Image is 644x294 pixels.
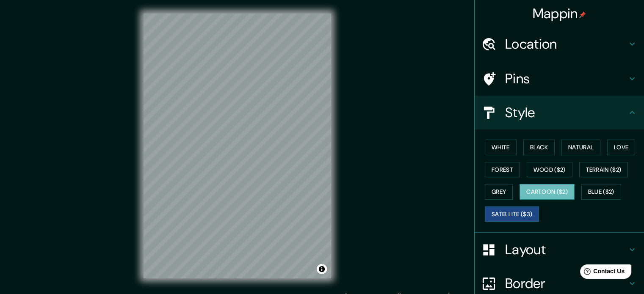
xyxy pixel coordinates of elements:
[505,70,627,87] h4: Pins
[505,275,627,292] h4: Border
[520,184,575,200] button: Cartoon ($2)
[607,140,635,155] button: Love
[561,140,600,155] button: Natural
[579,11,586,18] img: pin-icon.png
[475,27,644,61] div: Location
[485,140,517,155] button: White
[523,140,555,155] button: Black
[485,184,513,200] button: Grey
[527,162,572,178] button: Wood ($2)
[485,162,520,178] button: Forest
[317,264,327,274] button: Toggle attribution
[533,5,586,22] h4: Mappin
[505,104,627,121] h4: Style
[505,36,627,52] h4: Location
[475,96,644,129] div: Style
[475,62,644,96] div: Pins
[505,241,627,258] h4: Layout
[581,184,621,200] button: Blue ($2)
[475,233,644,267] div: Layout
[144,14,331,278] canvas: Map
[485,206,539,222] button: Satellite ($3)
[579,162,628,178] button: Terrain ($2)
[569,261,635,285] iframe: Help widget launcher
